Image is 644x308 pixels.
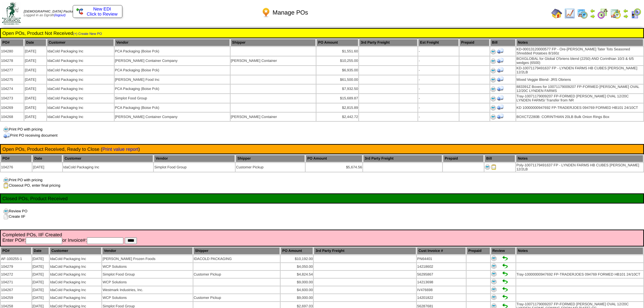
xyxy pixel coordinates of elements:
[516,103,643,112] td: KD 10000000947692 FP-TRADERJOES 094769 FORMED HB101 24/10CT
[490,39,516,46] th: Bill
[47,47,114,56] td: IdaCold Packaging Inc
[516,56,643,65] td: BOXGLOBAL for Global O'briens blend (2250) AND Corinthian 10/3 & 6/5 wedges (6500)
[32,163,62,172] td: [DATE]
[1,294,31,301] td: 104259
[32,255,49,262] td: [DATE]
[317,59,358,63] div: $10,255.00
[491,256,497,261] img: Print
[363,155,443,162] th: 3rd Party Freight
[236,155,305,162] th: Shipper
[623,14,628,19] img: arrowright.gif
[47,56,114,65] td: IdaCold Packaging Inc
[502,279,508,284] img: Set to Handled
[24,47,46,56] td: [DATE]
[236,163,305,172] td: Customer Pickup
[491,58,496,64] img: Print
[590,14,595,19] img: arrowright.gif
[497,67,504,73] img: Print Receiving Document
[491,279,497,284] img: Print
[418,56,458,65] td: -
[418,85,458,93] td: -
[50,247,101,255] th: Customer
[491,247,516,255] th: Review
[516,94,643,103] td: Tray-10071179009207 FP-FORMED [PERSON_NAME] OVAL 12/20C LYNDEN FARMS/ Transfer from NR
[317,115,358,119] div: $2,442.72
[50,255,101,262] td: IdaCold Packaging Inc
[1,66,24,75] td: 104277
[24,94,46,103] td: [DATE]
[418,103,458,112] td: -
[115,66,230,75] td: PCA Packaging (Boise Pck)
[115,113,230,121] td: [PERSON_NAME] Container Company
[417,255,466,262] td: PN64401
[47,113,114,121] td: IdaCold Packaging Inc
[1,247,31,255] th: PO#
[491,271,497,277] img: Print
[484,155,515,162] th: Bill
[281,257,313,261] div: $10,192.00
[610,8,621,19] img: calendarinout.gif
[516,47,643,56] td: KD-00013120000577 FP - Ore-[PERSON_NAME] Tater Tots Seasoned Shredded Potatoes 8/160z
[63,163,153,172] td: IdaCold Packaging Inc
[24,113,46,121] td: [DATE]
[32,247,49,255] th: Date
[590,8,595,14] img: arrowleft.gif
[50,294,101,301] td: IdaCold Packaging Inc
[314,247,416,255] th: 3rd Party Freight
[63,155,153,162] th: Customer
[417,263,466,270] td: 14218602
[418,94,458,103] td: -
[281,280,313,284] div: $9,000.00
[115,75,230,84] td: [PERSON_NAME] Food Inc
[115,47,230,56] td: PCA Packaging (Boise Pck)
[1,163,32,172] td: 104276
[497,104,504,111] img: Print Receiving Document
[115,94,230,103] td: Simplot Food Group
[491,68,496,73] img: Print
[502,271,508,277] img: Set to Handled
[73,32,102,36] a: (+) Create New PO
[497,57,504,64] img: Print Receiving Document
[2,2,21,25] img: zoroco-logo-small.webp
[102,255,192,262] td: [PERSON_NAME] Frozen Foods
[231,56,316,65] td: [PERSON_NAME] Container
[491,49,496,54] img: Print
[491,105,496,111] img: Print
[115,103,230,112] td: PCA Packaging (Boise Pck)
[2,232,642,244] td: Completed POs, IIF Created
[281,265,313,269] div: $4,050.00
[24,56,46,65] td: [DATE]
[459,39,490,46] th: Prepaid
[32,286,49,293] td: [DATE]
[417,247,466,255] th: Cust Invoice #
[281,247,313,255] th: PO Amount
[316,39,358,46] th: PO Amount
[516,85,643,93] td: 883391Z Boxes for 10071179009207 FP-FORMED [PERSON_NAME] OVAL 12/20C LYNDEN FARMS
[516,39,643,46] th: Notes
[32,271,49,278] td: [DATE]
[32,155,62,162] th: Date
[102,279,192,286] td: WCP Solutions
[102,271,192,278] td: Simplot Food Group
[102,263,192,270] td: WCP Solutions
[317,68,358,72] div: $6,935.00
[281,273,313,277] div: $4,824.54
[623,8,628,14] img: arrowleft.gif
[2,30,642,36] td: Open POs, Product Not Received
[115,85,230,93] td: PCA Packaging (Boise Pck)
[102,146,139,152] a: Print value report
[502,256,508,261] img: Set to Handled
[281,288,313,292] div: $4,600.00
[497,85,504,92] img: Print Receiving Document
[1,255,31,262] td: AF-100255-1
[3,177,9,183] img: print.gif
[516,247,643,255] th: Notes
[1,39,24,46] th: PO#
[32,263,49,270] td: [DATE]
[1,75,24,84] td: 104275
[76,8,83,15] img: ediSmall.gif
[3,183,9,188] img: clipboard.gif
[418,39,458,46] th: Est Freight
[76,6,119,17] a: New EDI Click to Review
[3,132,10,139] img: truck.png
